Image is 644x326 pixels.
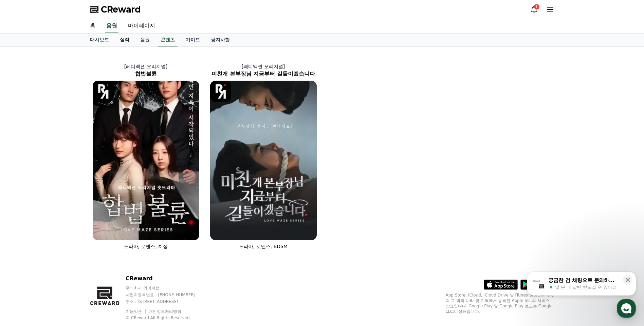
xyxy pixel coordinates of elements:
[126,274,208,283] p: CReward
[135,34,155,46] a: 음원
[123,19,161,33] a: 마이페이지
[210,81,317,240] img: 미친개 본부장님 지금부터 길들이겠습니다
[124,244,168,249] span: 드라마, 로맨스, 치정
[93,81,199,240] img: 합법불륜
[158,34,178,46] a: 콘텐츠
[21,225,25,230] span: 홈
[126,292,208,298] p: 사업자등록번호 : [PHONE_NUMBER]
[105,19,118,33] a: 음원
[530,5,538,14] a: 1
[45,215,88,232] a: 대화
[2,215,45,232] a: 홈
[114,34,135,46] a: 실적
[149,309,181,314] a: 개인정보처리방침
[446,292,554,314] p: App Store, iCloud, iCloud Drive 및 iTunes Store는 미국과 그 밖의 나라 및 지역에서 등록된 Apple Inc.의 서비스 상표입니다. Goo...
[93,81,114,102] img: [object Object] Logo
[85,34,114,46] a: 대시보드
[62,225,70,231] span: 대화
[210,81,232,102] img: [object Object] Logo
[205,70,322,78] h2: 미친개 본부장님 지금부터 길들이겠습니다
[126,315,208,321] p: © CReward All Rights Reserved.
[87,58,205,255] a: [레디액션 오리지널] 합법불륜 합법불륜 [object Object] Logo 드라마, 로맨스, 치정
[101,4,141,15] span: CReward
[88,215,130,232] a: 설정
[126,309,147,314] a: 이용약관
[205,63,322,70] p: [레디액션 오리지널]
[126,285,208,291] p: 주식회사 와이피랩
[126,299,208,304] p: 주소 : [STREET_ADDRESS]
[205,58,322,255] a: [레디액션 오리지널] 미친개 본부장님 지금부터 길들이겠습니다 미친개 본부장님 지금부터 길들이겠습니다 [object Object] Logo 드라마, 로맨스, BDSM
[85,19,101,33] a: 홈
[205,34,235,46] a: 공지사항
[87,70,205,78] h2: 합법불륜
[180,34,205,46] a: 가이드
[534,4,539,9] div: 1
[105,225,113,230] span: 설정
[239,244,288,249] span: 드라마, 로맨스, BDSM
[87,63,205,70] p: [레디액션 오리지널]
[90,4,141,15] a: CReward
